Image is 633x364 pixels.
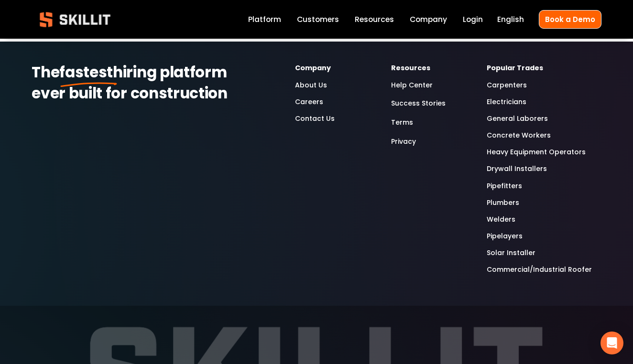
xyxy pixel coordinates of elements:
[487,197,519,208] a: Plumbers
[487,231,523,242] a: Pipelayers
[59,61,113,86] strong: fastest
[248,13,281,26] a: Platform
[410,13,447,26] a: Company
[600,332,623,354] div: Open Intercom Messenger
[497,14,524,25] span: English
[487,96,526,107] a: Electricians
[295,80,327,91] a: About Us
[487,147,586,158] a: Heavy Equipment Operators
[32,61,230,107] strong: hiring platform ever built for construction
[391,116,413,129] a: Terms
[463,13,483,26] a: Login
[391,80,433,91] a: Help Center
[295,96,323,107] a: Careers
[355,13,394,26] a: folder dropdown
[355,14,394,25] span: Resources
[32,5,119,34] img: Skillit
[391,63,430,75] strong: Resources
[487,264,592,275] a: Commercial/Industrial Roofer
[295,113,335,124] a: Contact Us
[487,113,548,124] a: General Laborers
[487,63,543,75] strong: Popular Trades
[487,80,527,91] a: Carpenters
[295,63,331,75] strong: Company
[487,214,515,225] a: Welders
[487,247,535,258] a: Solar Installer
[497,13,524,26] div: language picker
[487,163,547,174] a: Drywall Installers
[391,97,446,110] a: Success Stories
[297,13,339,26] a: Customers
[487,181,522,192] a: Pipefitters
[32,61,59,86] strong: The
[487,130,551,141] a: Concrete Workers
[391,135,416,148] a: Privacy
[539,10,601,29] a: Book a Demo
